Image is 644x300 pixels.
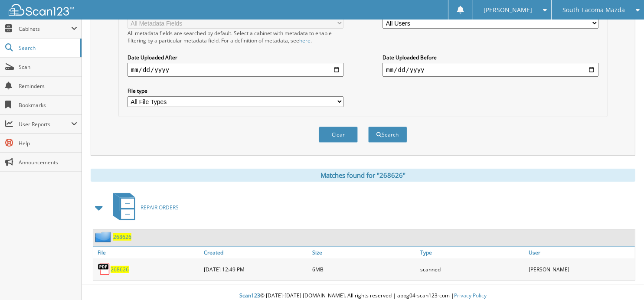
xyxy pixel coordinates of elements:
[127,63,343,77] input: start
[299,37,311,44] a: here
[418,247,526,258] a: Type
[484,7,532,13] span: [PERSON_NAME]
[239,292,260,299] span: Scan123
[202,261,310,278] div: [DATE] 12:49 PM
[93,247,202,258] a: File
[98,263,111,276] img: PDF.png
[19,44,76,52] span: Search
[127,54,343,61] label: Date Uploaded After
[19,82,77,90] span: Reminders
[382,63,598,77] input: end
[382,54,598,61] label: Date Uploaded Before
[19,101,77,109] span: Bookmarks
[19,140,77,147] span: Help
[454,292,487,299] a: Privacy Policy
[19,25,71,33] span: Cabinets
[19,159,77,166] span: Announcements
[526,247,635,258] a: User
[9,4,74,16] img: scan123-logo-white.svg
[418,261,526,278] div: scanned
[368,127,407,143] button: Search
[526,261,635,278] div: [PERSON_NAME]
[108,190,179,225] a: REPAIR ORDERS
[19,121,71,128] span: User Reports
[113,233,131,241] a: 268626
[141,204,179,211] span: REPAIR ORDERS
[319,127,358,143] button: Clear
[601,258,644,300] iframe: Chat Widget
[310,261,418,278] div: 6MB
[19,63,77,71] span: Scan
[127,87,343,95] label: File type
[127,29,343,44] div: All metadata fields are searched by default. Select a cabinet with metadata to enable filtering b...
[562,7,625,13] span: South Tacoma Mazda
[202,247,310,258] a: Created
[95,232,113,242] img: folder2.png
[310,247,418,258] a: Size
[91,169,635,182] div: Matches found for "268626"
[111,266,129,273] a: 268626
